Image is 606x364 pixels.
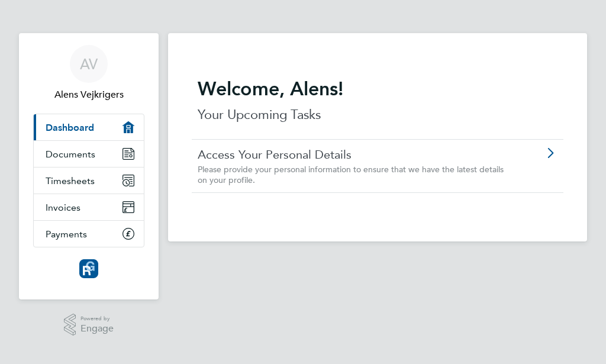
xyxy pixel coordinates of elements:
[34,114,144,140] a: Dashboard
[198,164,504,185] span: Please provide your personal information to ensure that we have the latest details on your profile.
[34,141,144,167] a: Documents
[33,88,144,102] span: Alens Vejkrigers
[80,56,98,72] span: AV
[80,314,114,324] span: Powered by
[46,122,94,133] span: Dashboard
[19,33,159,299] nav: Main navigation
[198,105,557,124] p: Your Upcoming Tasks
[79,259,98,278] img: resourcinggroup-logo-retina.png
[33,259,144,278] a: Go to home page
[46,149,95,160] span: Documents
[80,324,114,334] span: Engage
[198,77,557,101] h2: Welcome, Alens!
[34,167,144,194] a: Timesheets
[46,202,80,213] span: Invoices
[34,221,144,247] a: Payments
[34,194,144,220] a: Invoices
[198,147,508,162] a: Access Your Personal Details
[64,314,114,336] a: Powered byEngage
[46,175,95,186] span: Timesheets
[46,228,87,240] span: Payments
[33,45,144,102] a: AVAlens Vejkrigers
